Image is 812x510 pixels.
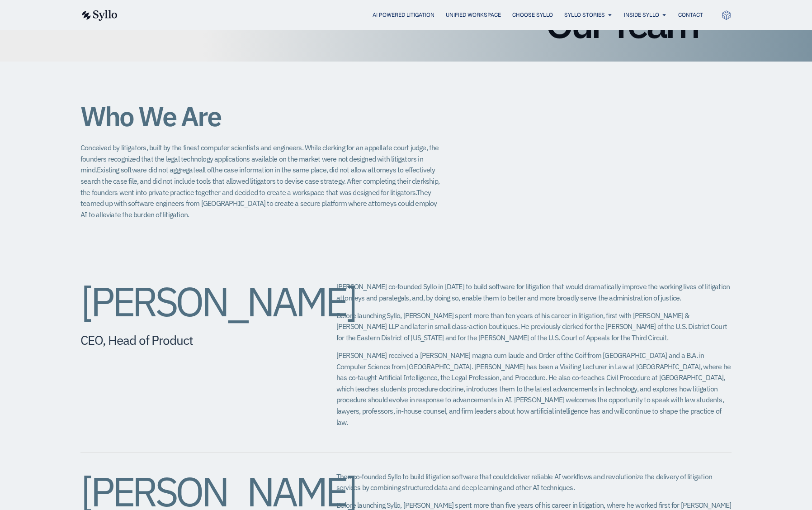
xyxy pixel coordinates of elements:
p: [PERSON_NAME] received a [PERSON_NAME] magna cum laude and Order of the Coif from [GEOGRAPHIC_DAT... [336,350,732,428]
p: [PERSON_NAME] co-founded Syllo in [DATE] to build software for litigation that would dramatically... [336,281,732,303]
img: syllo [80,10,118,21]
h1: Who We Are [80,101,442,131]
a: Contact [678,11,703,19]
span: After completing their clerkship, the founders went into private practice together and decided to... [80,176,439,197]
span: Conceived by litigators, built by the finest computer scientists and engineers. While clerking fo... [80,143,439,174]
h2: [PERSON_NAME] [80,281,300,322]
span: They teamed up with software engineers from [GEOGRAPHIC_DATA] to create a secure platform where a... [80,188,437,219]
a: Syllo Stories [564,11,605,19]
nav: Menu [136,11,703,19]
h5: CEO, Head of Product [80,333,300,348]
a: Inside Syllo [624,11,659,19]
span: all of [199,165,212,174]
span: Existing software did not aggregate [97,165,199,174]
span: the case information in the same place, did not allow attorneys to effectively search the case fi... [80,165,435,186]
a: Choose Syllo [512,11,553,19]
p: Before launching Syllo, [PERSON_NAME] spent more than ten years of his career in litigation, firs... [336,310,732,343]
a: Unified Workspace [446,11,501,19]
a: AI Powered Litigation [373,11,434,19]
div: Menu Toggle [136,11,703,19]
span: Theo co-founded Syllo to build litigation software that could deliver reliable AI workflows and r... [336,472,712,492]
